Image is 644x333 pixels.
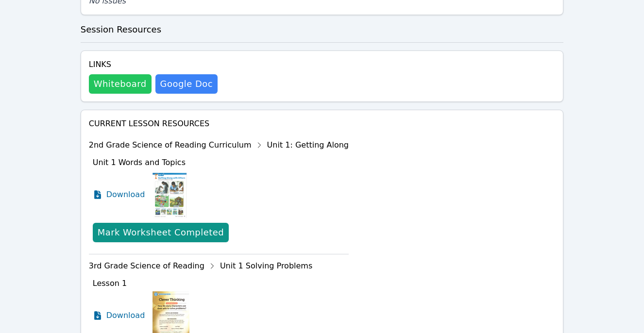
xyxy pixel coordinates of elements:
[106,310,145,321] span: Download
[89,74,152,94] button: Whiteboard
[93,223,229,242] button: Mark Worksheet Completed
[89,118,556,130] h4: Current Lesson Resources
[81,23,564,36] h3: Session Resources
[155,74,218,94] a: Google Doc
[106,189,145,200] span: Download
[89,137,349,153] div: 2nd Grade Science of Reading Curriculum Unit 1: Getting Along
[89,59,218,70] h4: Links
[93,158,186,167] span: Unit 1 Words and Topics
[98,226,224,239] div: Mark Worksheet Completed
[93,170,145,219] a: Download
[93,279,127,288] span: Lesson 1
[89,258,349,274] div: 3rd Grade Science of Reading Unit 1 Solving Problems
[153,170,187,219] img: Unit 1 Words and Topics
